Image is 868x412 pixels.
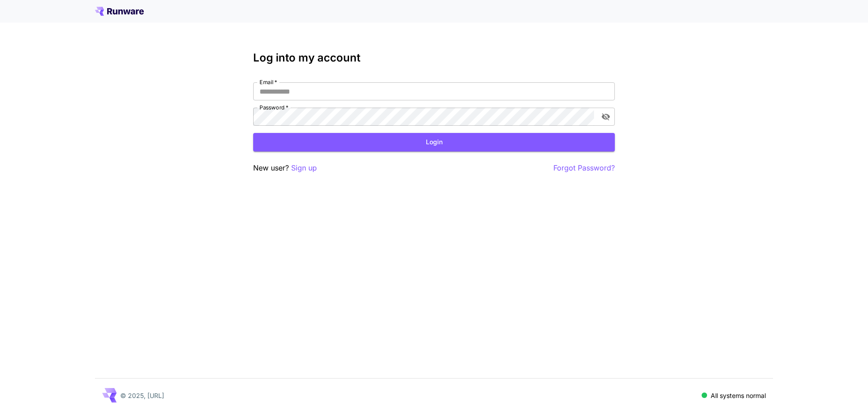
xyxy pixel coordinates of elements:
[259,104,288,111] label: Password
[253,162,317,174] p: New user?
[598,109,614,125] button: toggle password visibility
[253,52,615,64] h3: Log into my account
[291,162,317,174] button: Sign up
[120,391,164,400] p: © 2025, [URL]
[259,78,277,86] label: Email
[553,162,615,174] button: Forgot Password?
[253,133,615,152] button: Login
[711,391,766,400] p: All systems normal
